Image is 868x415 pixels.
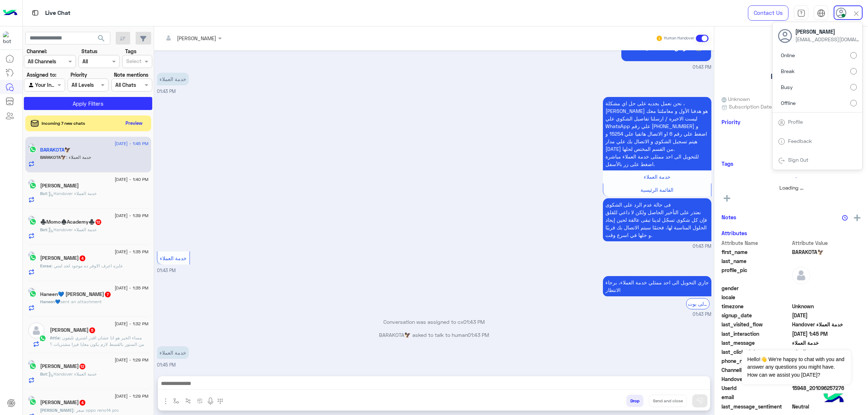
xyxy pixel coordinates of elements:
button: search [93,32,110,47]
p: Live Chat [45,8,71,18]
span: signup_date [722,312,791,319]
label: Channel: [27,47,47,55]
img: Logo [3,5,17,21]
div: الرجوع الى بوت [686,298,710,309]
span: Unknown [722,95,750,103]
span: sent an attachment [60,299,102,304]
img: send message [696,397,703,405]
span: gender [722,284,791,292]
span: 12 [80,364,85,369]
a: Contact Us [748,5,788,21]
span: 12 [95,219,101,225]
img: tab [31,8,40,17]
label: Status [81,47,97,55]
img: Trigger scenario [185,398,191,404]
input: Online [850,52,857,59]
div: Select [125,57,141,67]
span: last_message [722,339,791,347]
p: 28/8/2025, 1:43 PM [603,97,711,170]
span: Incoming 7 new chats [42,120,85,127]
p: 28/8/2025, 1:43 PM [603,276,711,296]
img: WhatsApp [29,182,37,189]
span: email [722,393,791,401]
h5: ♣️Momo♠️Academy♣️ [40,219,102,225]
img: picture [28,360,35,367]
input: Busy [850,84,857,90]
span: 0 [792,403,861,410]
small: Human Handover [664,35,694,41]
span: ChannelId [722,366,791,374]
span: null [792,284,861,292]
span: خدمة العملاء [66,154,91,160]
img: WhatsApp [29,290,37,297]
span: Esraa [40,263,51,268]
span: مساء الخير هو انا عشان اقدر اشتري تليفون من الستور بالقسط لازم يكون معايا فيزا مشتريات ؟ *انا عند... [50,335,144,353]
span: Attribute Name [722,239,791,247]
img: tab [778,157,785,164]
span: UserId [722,384,791,392]
img: WhatsApp [29,363,37,370]
span: search [97,34,106,43]
span: Loading ... [779,185,803,191]
img: picture [28,216,35,222]
span: [DATE] - 1:35 PM [115,249,148,255]
img: WhatsApp [39,335,46,342]
label: Tags [125,47,136,55]
h5: Ahmed [40,399,86,406]
a: Feedback [788,138,812,144]
input: Offline [850,100,857,106]
span: [DATE] - 1:29 PM [115,393,148,399]
span: locale [722,293,791,301]
label: Assigned to: [27,71,56,79]
img: tab [797,9,805,17]
h5: BARAKOTA🦅 [771,72,812,81]
a: Profile [788,119,803,125]
span: [PERSON_NAME] [795,28,860,35]
img: picture [28,288,35,294]
span: 01:43 PM [157,268,176,273]
span: Bot [40,191,47,196]
label: Priority [71,71,87,79]
img: tab [817,9,825,17]
span: BARAKOTA🦅 [40,154,66,160]
img: send voice note [206,397,215,406]
button: Send and close [649,395,687,407]
img: tab [778,138,785,145]
button: Trigger scenario [182,395,194,407]
span: 2025-06-11T10:09:42.56Z [792,312,861,319]
span: [DATE] - 1:39 PM [115,212,148,219]
span: 01:43 PM [468,332,489,338]
span: last_message_sentiment [722,403,791,410]
div: loading... [723,171,859,184]
p: 28/8/2025, 1:45 PM [157,346,189,359]
span: 2025-08-28T10:45:05.004Z [792,330,861,338]
span: 15948_201096257276 [792,384,861,392]
img: hulul-logo.png [821,386,846,411]
span: last_clicked_button [722,348,791,356]
span: last_interaction [722,330,791,338]
p: Conversation was assigned to cx [157,318,711,326]
span: 01:43 PM [463,319,485,325]
span: Break [781,67,795,75]
h6: Notes [722,214,736,220]
h5: Abdulrhman Nemr [40,363,86,369]
h6: Priority [722,119,740,125]
a: tab [794,5,808,21]
h5: Esraa Amin [40,255,86,261]
span: 4 [80,255,85,261]
span: null [792,293,861,301]
img: defaultAdmin.png [28,322,44,339]
span: [PERSON_NAME] [40,407,73,413]
button: Apply Filters [24,97,152,110]
span: first_name [722,248,791,256]
span: : Handover خدمة العملاء [47,191,97,196]
p: 28/8/2025, 1:43 PM [603,198,711,241]
span: [DATE] - 1:40 PM [115,176,148,183]
img: WhatsApp [29,254,37,261]
img: picture [28,396,35,402]
img: picture [28,251,35,258]
span: : Handover خدمة العملاء [47,371,97,377]
button: select flow [170,395,182,407]
img: WhatsApp [29,398,37,406]
span: Hello!👋 We're happy to chat with you and answer any questions you might have. How can we assist y... [742,350,851,384]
